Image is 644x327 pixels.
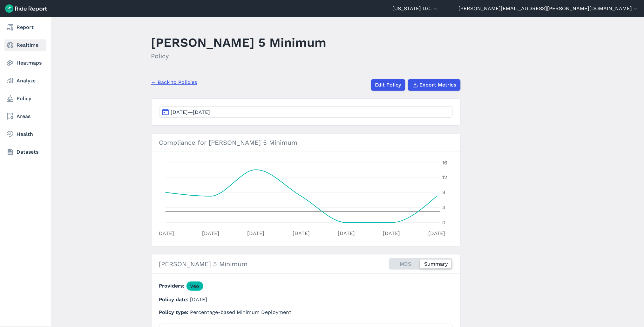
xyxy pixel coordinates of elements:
[4,111,46,122] a: Areas
[4,146,46,158] a: Datasets
[4,39,46,51] a: Realtime
[4,93,46,104] a: Policy
[171,109,210,115] span: [DATE]—[DATE]
[443,190,446,196] tspan: 8
[392,5,439,12] button: [US_STATE] D.C.
[159,106,453,118] button: [DATE]—[DATE]
[5,4,47,13] img: Ride Report
[459,5,639,12] button: [PERSON_NAME][EMAIL_ADDRESS][PERSON_NAME][DOMAIN_NAME]
[4,22,46,33] a: Report
[159,259,248,269] h2: [PERSON_NAME] 5 Minimum
[190,309,292,315] span: Percentage-based Minimum Deployment
[247,230,264,236] tspan: [DATE]
[151,34,327,51] h1: [PERSON_NAME] 5 Minimum
[152,134,460,151] h3: Compliance for [PERSON_NAME] 5 Minimum
[443,205,446,211] tspan: 4
[443,220,446,226] tspan: 0
[443,160,448,166] tspan: 16
[428,230,445,236] tspan: [DATE]
[202,230,219,236] tspan: [DATE]
[371,79,405,91] a: Edit Policy
[190,296,207,303] span: [DATE]
[408,79,461,91] button: Export Metrics
[293,230,310,236] tspan: [DATE]
[159,283,186,289] span: Providers
[4,129,46,140] a: Health
[383,230,400,236] tspan: [DATE]
[151,79,197,86] a: ← Back to Policies
[420,81,457,89] span: Export Metrics
[159,309,190,315] span: Policy type
[4,75,46,87] a: Analyze
[151,51,327,61] h2: Policy
[157,230,174,236] tspan: [DATE]
[186,282,203,291] a: Veo
[4,57,46,69] a: Heatmaps
[443,174,447,180] tspan: 12
[159,296,190,303] span: Policy date
[338,230,355,236] tspan: [DATE]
